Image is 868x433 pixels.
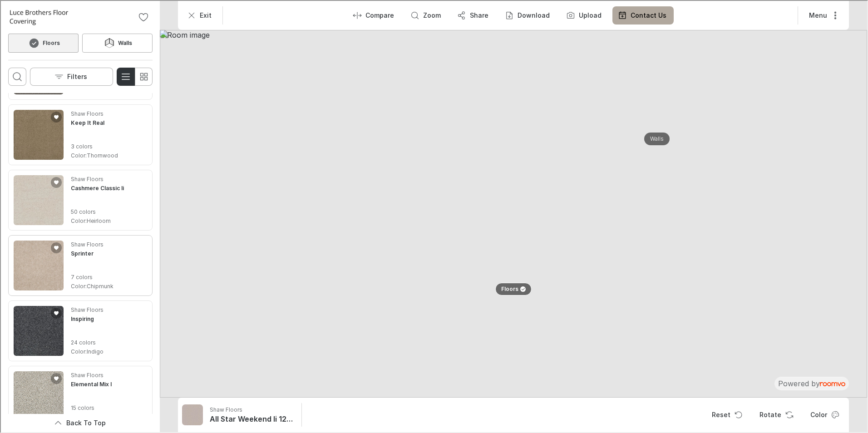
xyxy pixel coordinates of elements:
h4: Cashmere Classic Ii [70,183,123,192]
button: Walls [81,33,152,52]
p: Color : [70,412,86,420]
img: Keep It Real. Link opens in a new window. [13,109,63,159]
p: Shaw Floors [70,109,103,117]
button: Switch to simple view [133,67,152,85]
button: Exit [181,5,218,24]
img: Cashmere Classic Ii. Link opens in a new window. [13,174,63,224]
button: Open search box [7,67,25,85]
p: Shaw Floors [70,305,103,313]
p: Share [469,10,488,19]
button: Open the filters menu [29,67,112,85]
button: Zoom room image [404,5,447,24]
img: Logo representing Luce Brothers Floor Covering. [7,7,69,25]
div: Product List Mode Selector [116,67,152,85]
p: Download [517,10,549,19]
p: Snowbound [86,412,118,420]
p: Filters [66,71,86,80]
p: Floors [500,285,518,292]
img: Inspiring. Link opens in a new window. [13,305,63,355]
button: Add Keep It Real to favorites [50,111,61,122]
p: Thornwood [86,151,117,159]
p: 15 colors [70,403,118,411]
p: Color : [70,216,86,224]
button: Add Inspiring to favorites [50,307,61,318]
button: Show details for All Star Weekend Ii 12' [206,403,297,425]
button: Share [451,5,495,24]
button: Upload a picture of your room [560,5,608,24]
button: Floors [7,33,78,52]
p: Zoom [422,10,440,19]
button: Scroll back to the beginning [7,413,152,431]
button: Open color dialog [802,405,844,423]
p: Color : [70,281,86,290]
p: Chipmunk [86,281,113,290]
p: Shaw Floors [209,405,242,413]
h6: Floors [42,38,59,46]
button: Contact Us [612,5,673,24]
div: The visualizer is powered by Roomvo. [777,378,844,388]
h4: Elemental Mix I [70,379,111,388]
p: Exit [199,10,211,19]
div: See Cashmere Classic Ii in the room [7,169,152,230]
button: Rotate Surface [751,405,799,423]
h4: Keep It Real [70,118,104,126]
p: Heirloom [86,216,110,224]
p: 24 colors [70,338,103,346]
div: See Elemental Mix I in the room [7,365,152,426]
img: All Star Weekend Ii 12' [181,403,202,424]
h6: Walls [117,38,131,46]
img: Sprinter. Link opens in a new window. [13,240,63,290]
button: Download [498,5,556,24]
p: Color : [70,347,86,355]
button: Walls [643,132,669,144]
h6: All Star Weekend Ii 12' - Angel Cloud [209,413,294,423]
p: Color : [70,151,86,159]
p: Contact Us [630,10,666,19]
p: Indigo [86,347,103,355]
img: Elemental Mix I. Link opens in a new window. [13,370,63,420]
p: Walls [649,134,663,142]
p: 3 colors [70,142,117,150]
div: See Keep It Real in the room [7,103,152,164]
button: Enter compare mode [346,5,400,24]
img: Room image [159,29,866,397]
div: See Sprinter in the room [7,234,152,295]
label: Upload [578,10,601,19]
a: Go to Luce Brothers Floor Covering's website. [7,7,69,25]
p: Compare [365,10,393,19]
h4: Inspiring [70,314,93,322]
button: Switch to detail view [116,67,134,85]
button: No favorites [133,7,152,25]
p: Shaw Floors [70,240,103,248]
p: 50 colors [70,207,123,215]
button: More actions [801,5,844,24]
button: Add Elemental Mix I to favorites [50,372,61,383]
p: Shaw Floors [70,370,103,379]
button: Add Sprinter to favorites [50,241,61,252]
button: Add Cashmere Classic Ii to favorites [50,176,61,187]
button: Floors [494,282,531,295]
button: Reset product [704,405,748,423]
p: 7 colors [70,272,113,280]
img: roomvo_wordmark.svg [819,381,844,385]
h4: Sprinter [70,249,93,257]
div: See Inspiring in the room [7,300,152,360]
p: Shaw Floors [70,174,103,182]
p: Powered by [777,378,844,388]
